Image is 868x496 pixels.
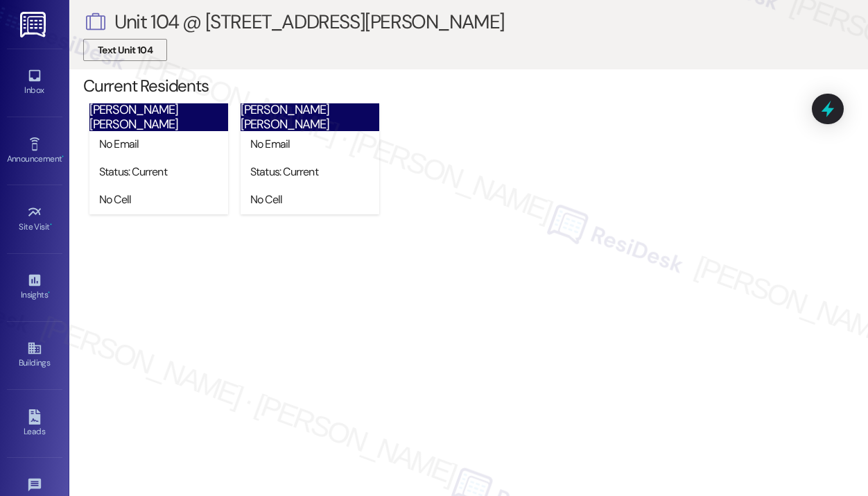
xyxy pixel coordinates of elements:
[99,137,225,151] div: No Email
[250,137,376,151] div: No Email
[48,288,50,298] span: •
[250,192,376,207] div: No Cell
[7,64,62,101] a: Inbox
[83,8,107,36] i: 
[7,268,62,306] a: Insights •
[20,12,49,37] img: ResiDesk Logo
[99,192,225,207] div: No Cell
[62,152,64,162] span: •
[7,405,62,443] a: Leads
[241,103,379,132] div: [PERSON_NAME] [PERSON_NAME]
[98,43,153,58] span: Text Unit 104
[89,103,228,132] div: [PERSON_NAME] [PERSON_NAME]
[114,15,505,29] div: Unit 104 @ [STREET_ADDRESS][PERSON_NAME]
[83,78,868,93] div: Current Residents
[7,200,62,238] a: Site Visit •
[83,39,167,61] button: Text Unit 104
[7,336,62,374] a: Buildings
[250,164,376,179] div: Status: Current
[99,164,225,179] div: Status: Current
[50,220,52,230] span: •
